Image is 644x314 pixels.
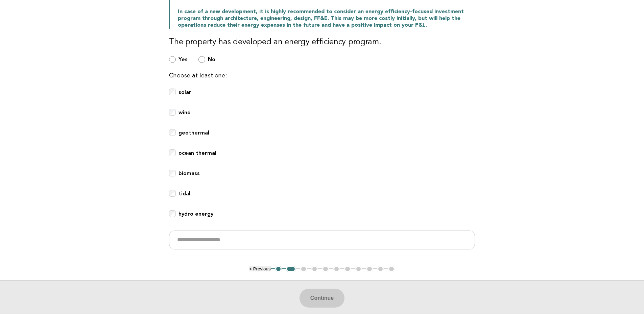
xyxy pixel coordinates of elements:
[208,56,215,63] b: No
[169,37,475,48] h3: The property has developed an energy efficiency program.
[178,109,191,116] b: wind
[178,89,191,95] b: solar
[169,71,475,80] p: Choose at least one:
[249,266,270,271] button: < Previous
[286,266,296,272] button: 2
[178,56,188,63] b: Yes
[178,129,209,136] b: geothermal
[178,211,213,217] b: hydro energy
[178,150,216,156] b: ocean thermal
[178,8,475,29] p: In case of a new development, it is highly recommended to consider an energy efficiency-focused i...
[178,190,190,197] b: tidal
[178,170,200,176] b: biomass
[275,266,282,272] button: 1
